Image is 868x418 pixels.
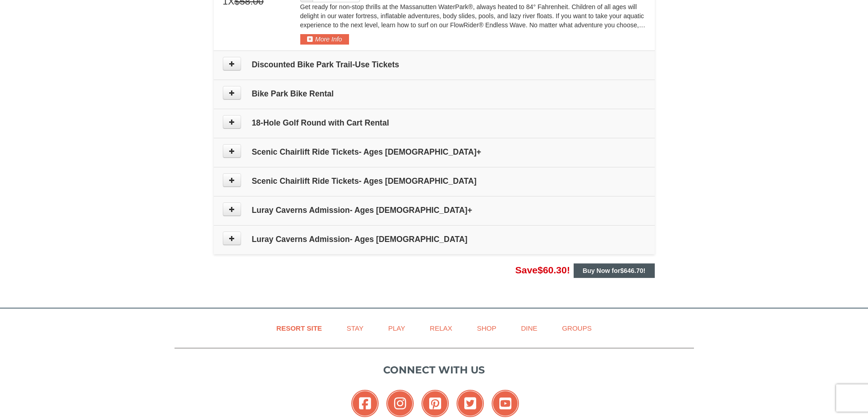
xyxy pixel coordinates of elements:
h4: Discounted Bike Park Trail-Use Tickets [223,60,646,69]
button: Buy Now for$646.70! [574,263,655,278]
h4: Scenic Chairlift Ride Tickets- Ages [DEMOGRAPHIC_DATA] [223,176,646,186]
a: Play [377,318,416,338]
h4: Luray Caverns Admission- Ages [DEMOGRAPHIC_DATA]+ [223,206,646,215]
span: $60.30 [538,265,567,275]
p: Get ready for non-stop thrills at the Massanutten WaterPark®, always heated to 84° Fahrenheit. Ch... [300,2,646,30]
h4: Luray Caverns Admission- Ages [DEMOGRAPHIC_DATA] [223,235,646,244]
a: Dine [509,318,549,338]
strong: Buy Now for ! [583,267,646,274]
h4: 18-Hole Golf Round with Cart Rental [223,118,646,127]
span: $646.70 [620,267,643,274]
h4: Bike Park Bike Rental [223,89,646,98]
h4: Scenic Chairlift Ride Tickets- Ages [DEMOGRAPHIC_DATA]+ [223,147,646,156]
span: Save ! [515,265,570,275]
a: Resort Site [265,318,334,338]
button: More Info [300,34,349,44]
a: Groups [550,318,603,338]
a: Relax [418,318,463,338]
a: Stay [335,318,375,338]
a: Shop [466,318,508,338]
p: Connect with us [175,363,694,378]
